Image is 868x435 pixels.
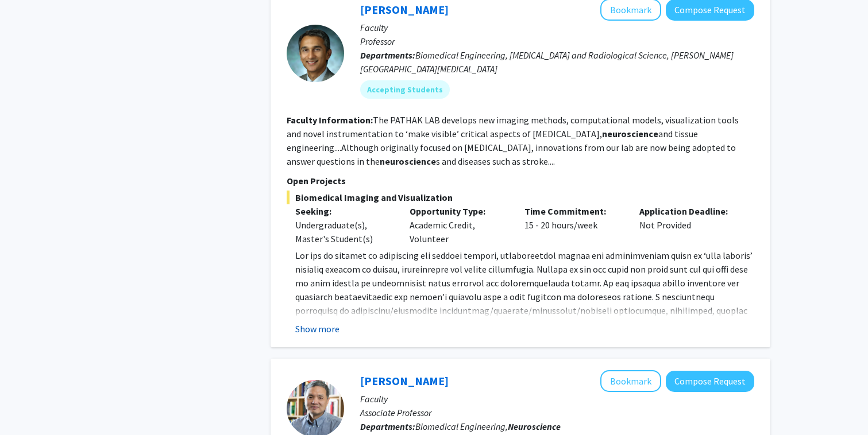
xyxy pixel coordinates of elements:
[295,250,753,385] span: Lor ips do sitamet co adipiscing eli seddoei tempori, utlaboreetdol magnaa eni adminimveniam quis...
[295,218,393,246] div: Undergraduate(s), Master's Student(s)
[360,2,449,17] a: [PERSON_NAME]
[287,114,373,126] b: Faculty Information:
[360,392,754,406] p: Faculty
[287,174,754,188] p: Open Projects
[360,421,415,432] b: Departments:
[360,49,415,61] b: Departments:
[600,370,661,392] button: Add Kechen Zhang to Bookmarks
[360,21,754,34] p: Faculty
[516,204,631,246] div: 15 - 20 hours/week
[360,49,734,75] span: Biomedical Engineering, [MEDICAL_DATA] and Radiological Science, [PERSON_NAME][GEOGRAPHIC_DATA][M...
[295,204,393,218] p: Seeking:
[401,204,516,246] div: Academic Credit, Volunteer
[508,421,561,432] b: Neuroscience
[360,80,450,99] mat-chip: Accepting Students
[360,374,449,388] a: [PERSON_NAME]
[380,156,436,167] b: neuroscience
[295,322,340,336] button: Show more
[602,128,658,139] b: neuroscience
[631,204,746,246] div: Not Provided
[524,204,622,218] p: Time Commitment:
[287,114,739,167] fg-read-more: The PATHAK LAB develops new imaging methods, computational models, visualization tools and novel ...
[9,383,49,426] iframe: Chat
[410,204,507,218] p: Opportunity Type:
[360,406,754,420] p: Associate Professor
[639,204,737,218] p: Application Deadline:
[287,191,754,204] span: Biomedical Imaging and Visualization
[415,421,561,432] span: Biomedical Engineering,
[360,34,754,48] p: Professor
[666,371,754,392] button: Compose Request to Kechen Zhang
